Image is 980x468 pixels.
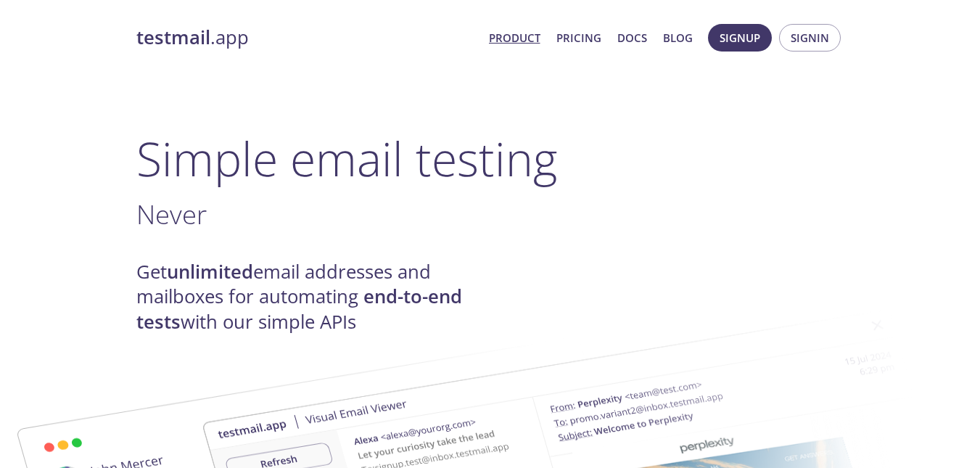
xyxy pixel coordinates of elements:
strong: testmail [136,25,210,50]
h4: Get email addresses and mailboxes for automating with our simple APIs [136,260,490,334]
button: Signin [779,24,841,52]
h1: Simple email testing [136,131,844,186]
a: Product [489,28,540,47]
strong: end-to-end tests [136,284,462,334]
a: Docs [617,28,647,47]
button: Signup [708,24,772,52]
a: testmail.app [136,25,477,50]
span: Signin [791,28,829,47]
a: Pricing [556,28,601,47]
strong: unlimited [167,259,253,284]
span: Never [136,196,207,232]
span: Signup [720,28,760,47]
a: Blog [663,28,693,47]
